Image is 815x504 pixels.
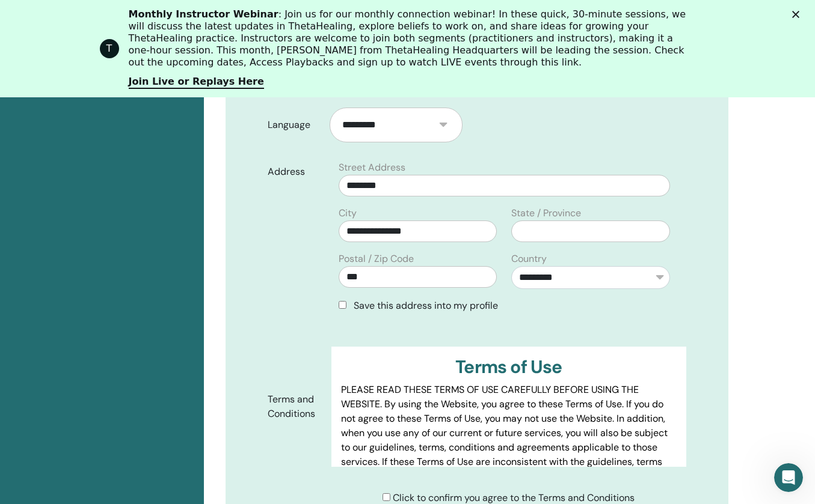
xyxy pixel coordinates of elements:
span: Click to confirm you agree to the Terms and Conditions [393,491,635,504]
label: City [339,206,357,220]
h3: Terms of Use [341,356,677,378]
b: Monthly Instructor Webinar [129,8,278,20]
label: Street Address [339,160,405,175]
iframe: Intercom live chat [774,463,803,492]
label: Postal / Zip Code [339,252,414,266]
label: Country [511,252,547,266]
label: Terms and Conditions [259,388,331,425]
p: PLEASE READ THESE TERMS OF USE CAREFULLY BEFORE USING THE WEBSITE. By using the Website, you agre... [341,383,677,498]
div: Profile image for ThetaHealing [100,39,119,58]
span: Save this address into my profile [354,299,498,312]
label: Address [259,160,331,183]
a: Join Live or Replays Here [129,76,264,89]
label: State / Province [511,206,581,220]
div: : Join us for our monthly connection webinar! In these quick, 30-minute sessions, we will discuss... [129,8,697,68]
label: Language [259,114,330,136]
div: Close [792,11,804,18]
